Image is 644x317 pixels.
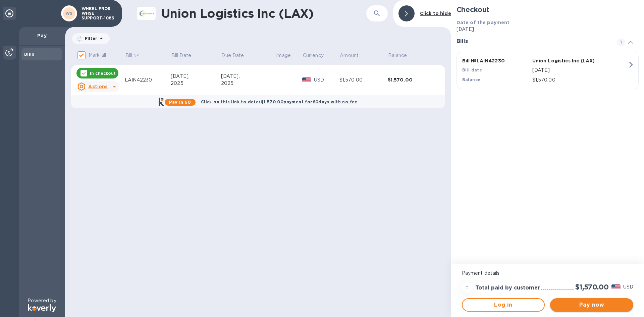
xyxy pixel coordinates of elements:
[617,38,625,46] span: 1
[82,36,97,41] p: Filter
[65,11,73,16] b: WS
[575,283,609,291] h2: $1,570.00
[276,52,291,59] p: Image
[611,284,621,289] img: USD
[161,6,366,20] h1: Union Logistics Inc (LAX)
[340,52,367,59] span: Amount
[468,301,539,309] span: Log in
[171,52,200,59] span: Bill Date
[303,52,324,59] p: Currency
[475,285,540,291] h3: Total paid by customer
[171,80,221,87] div: 2025
[623,283,633,290] p: USD
[314,76,339,84] p: USD
[171,73,221,80] div: [DATE],
[221,52,244,59] p: Due Date
[221,52,253,59] span: Due Date
[339,76,388,84] div: $1,570.00
[457,52,639,89] button: Bill №LAIN42230Union Logistics Inc (LAX)Bill date[DATE]Balance$1,570.00
[420,11,451,16] b: Click to hide
[550,298,633,312] button: Pay now
[201,99,358,104] b: Click on this link to defer $1,570.00 payment for 60 days with no fee
[532,57,600,64] p: Union Logistics Inc (LAX)
[340,52,359,59] p: Amount
[125,76,171,84] div: LAIN42230
[221,80,276,87] div: 2025
[462,270,633,277] p: Payment details
[388,52,416,59] span: Balance
[302,77,311,82] img: USD
[532,76,628,84] p: $1,570.00
[462,77,481,82] b: Balance
[462,57,530,64] p: Bill № LAIN42230
[24,52,34,57] b: Bills
[555,301,628,309] span: Pay now
[169,100,191,105] b: Pay in 60
[462,282,473,293] div: =
[28,297,56,304] p: Powered by
[28,304,56,312] img: Logo
[88,84,107,89] u: Actions
[82,6,115,20] p: WHEEL PROS WHSE SUPPORT-1086
[457,5,639,14] h2: Checkout
[532,67,628,74] p: [DATE]
[462,67,482,72] b: Bill date
[90,70,116,76] p: In checkout
[221,73,276,80] div: [DATE],
[125,52,139,59] p: Bill №
[457,38,609,45] h3: Bills
[457,26,639,33] p: [DATE]
[125,52,148,59] span: Bill №
[388,52,407,59] p: Balance
[89,52,106,59] p: Mark all
[24,32,60,39] p: Pay
[171,52,191,59] p: Bill Date
[462,298,545,312] button: Log in
[388,76,436,83] div: $1,570.00
[457,20,510,25] b: Date of the payment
